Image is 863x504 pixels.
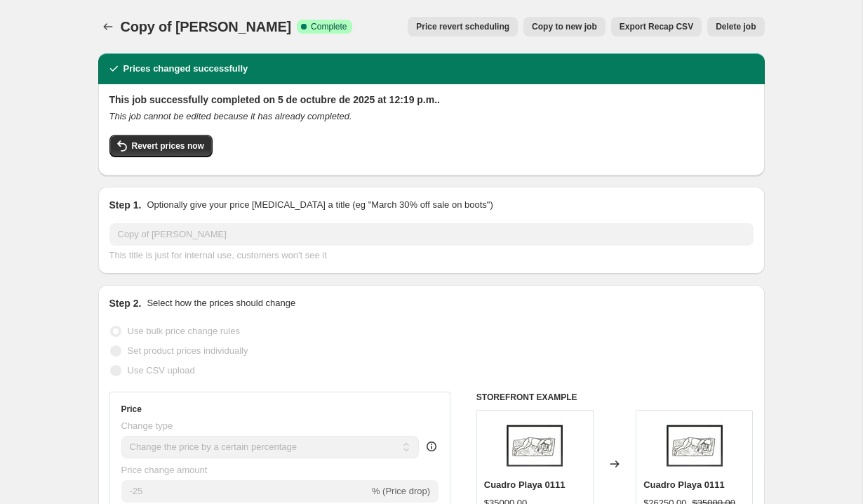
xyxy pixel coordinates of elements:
[109,198,142,212] h2: Step 1.
[109,93,754,107] h2: This job successfully completed on 5 de octubre de 2025 at 12:19 p.m..
[109,223,754,246] input: 30% off holiday sale
[123,62,248,76] h2: Prices changed successfully
[416,21,509,32] span: Price revert scheduling
[147,198,493,212] p: Optionally give your price [MEDICAL_DATA] a title (eg "March 30% off sale on boots")
[484,479,566,490] span: Cuadro Playa 0111
[132,140,204,152] span: Revert prices now
[121,19,292,34] span: Copy of [PERSON_NAME]
[121,465,208,475] span: Price change amount
[707,17,764,37] button: Delete job
[147,296,295,310] p: Select how the prices should change
[408,17,518,37] button: Price revert scheduling
[109,135,213,157] button: Revert prices now
[311,21,347,32] span: Complete
[109,250,327,260] span: This title is just for internal use, customers won't see it
[424,439,439,453] div: help
[507,418,563,474] img: playa_80x.jpg
[523,17,606,37] button: Copy to new job
[109,111,352,121] i: This job cannot be edited because it has already completed.
[667,418,723,474] img: playa_80x.jpg
[98,17,118,37] button: Price change jobs
[128,365,195,376] span: Use CSV upload
[620,21,693,32] span: Export Recap CSV
[121,420,173,431] span: Change type
[643,479,725,490] span: Cuadro Playa 0111
[121,404,142,415] h3: Price
[716,21,756,32] span: Delete job
[372,486,430,496] span: % (Price drop)
[109,296,142,310] h2: Step 2.
[128,326,240,336] span: Use bulk price change rules
[532,21,597,32] span: Copy to new job
[121,480,369,503] input: -15
[611,17,702,37] button: Export Recap CSV
[476,392,754,403] h6: STOREFRONT EXAMPLE
[128,345,248,356] span: Set product prices individually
